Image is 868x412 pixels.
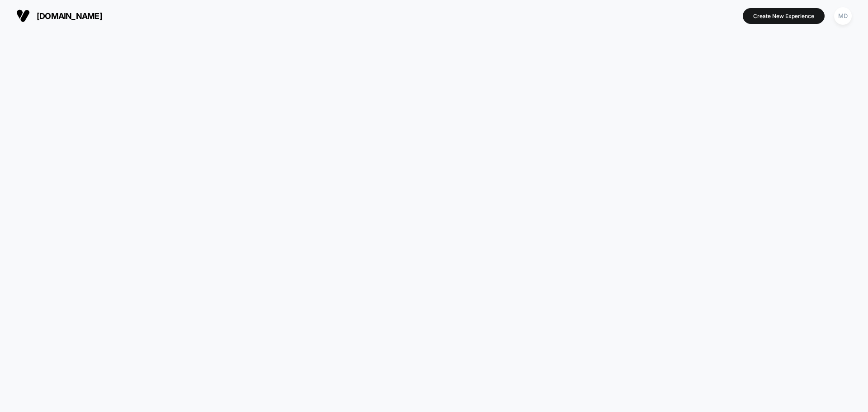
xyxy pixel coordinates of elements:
img: Visually logo [16,9,30,23]
button: Create New Experience [743,8,825,24]
button: MD [831,7,854,25]
div: MD [834,7,852,25]
button: [DOMAIN_NAME] [14,9,105,23]
span: [DOMAIN_NAME] [37,11,102,21]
